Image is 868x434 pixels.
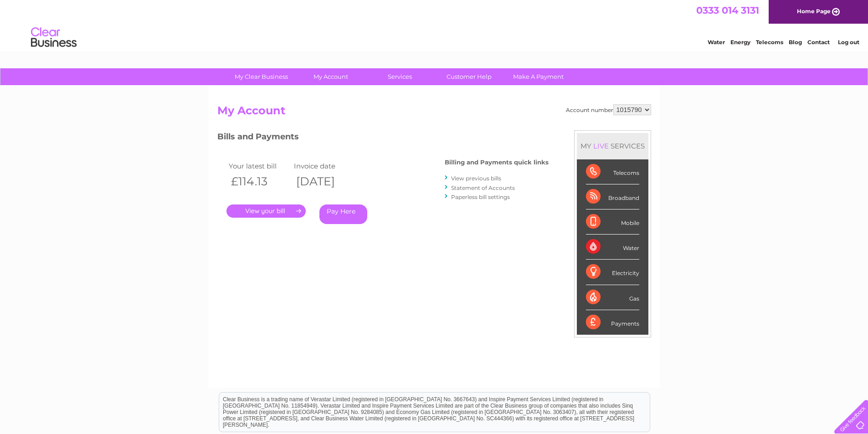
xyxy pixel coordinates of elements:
[586,159,639,184] div: Telecoms
[431,68,507,85] a: Customer Help
[566,104,651,115] div: Account number
[696,5,759,16] a: 0333 014 3131
[362,68,437,85] a: Services
[226,172,292,191] th: £114.13
[451,184,515,191] a: Statement of Accounts
[219,5,650,44] div: Clear Business is a trading name of Verastar Limited (registered in [GEOGRAPHIC_DATA] No. 3667643...
[577,133,648,159] div: MY SERVICES
[591,142,611,150] div: LIVE
[451,175,501,182] a: View previous bills
[586,285,639,310] div: Gas
[501,68,576,85] a: Make A Payment
[445,159,549,166] h4: Billing and Payments quick links
[226,160,292,172] td: Your latest bill
[226,204,306,218] a: .
[586,184,639,209] div: Broadband
[319,204,367,224] a: Pay Here
[451,194,510,200] a: Paperless bill settings
[292,160,357,172] td: Invoice date
[586,310,639,335] div: Payments
[586,260,639,285] div: Electricity
[31,24,77,51] img: logo.png
[217,130,549,146] h3: Bills and Payments
[789,39,802,46] a: Blog
[586,209,639,235] div: Mobile
[292,172,357,191] th: [DATE]
[730,39,750,46] a: Energy
[224,68,299,85] a: My Clear Business
[217,104,651,122] h2: My Account
[756,39,783,46] a: Telecoms
[838,39,859,46] a: Log out
[586,235,639,260] div: Water
[293,68,368,85] a: My Account
[807,39,830,46] a: Contact
[708,39,725,46] a: Water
